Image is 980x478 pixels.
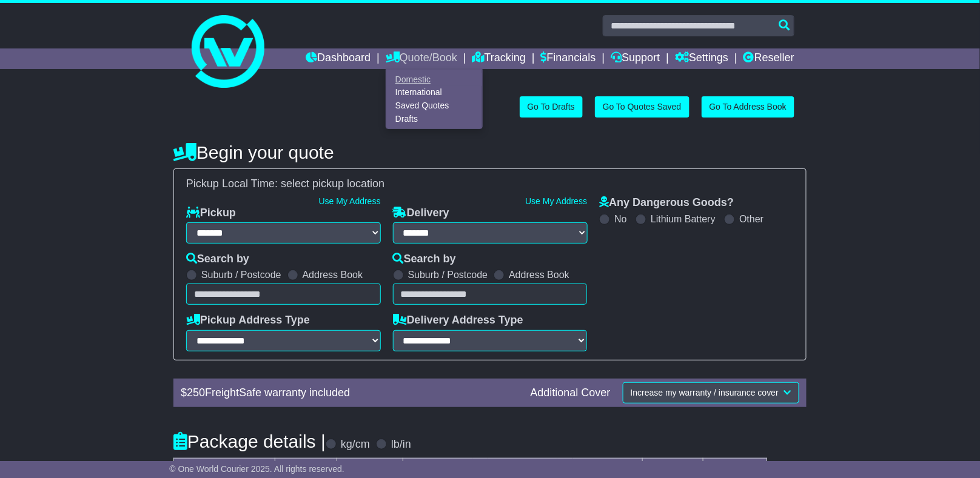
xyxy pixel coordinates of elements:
a: Go To Drafts [520,96,583,118]
label: Any Dangerous Goods? [599,196,734,210]
label: Pickup [186,207,236,220]
div: Pickup Local Time: [180,178,800,191]
a: International [386,86,482,99]
label: Other [739,213,764,225]
label: Pickup Address Type [186,314,310,327]
label: Address Book [303,269,363,280]
label: Delivery [393,207,449,220]
label: lb/in [391,438,411,451]
label: Suburb / Postcode [408,269,488,280]
a: Drafts [386,112,482,125]
h4: Package details | [173,431,326,451]
span: 250 [187,387,205,399]
a: Tracking [472,48,526,69]
a: Use My Address [525,196,587,206]
label: Lithium Battery [651,213,716,225]
div: Additional Cover [525,387,617,400]
a: Settings [675,48,728,69]
a: Saved Quotes [386,99,482,113]
div: Quote/Book [386,69,483,129]
label: kg/cm [341,438,370,451]
a: Quote/Book [386,48,457,69]
label: Suburb / Postcode [201,269,281,280]
a: Domestic [386,73,482,86]
span: © One World Courier 2025. All rights reserved. [169,464,344,474]
a: Use My Address [319,196,381,206]
button: Increase my warranty / insurance cover [623,382,799,403]
a: Dashboard [306,48,371,69]
label: Search by [186,253,249,266]
label: Address Book [509,269,569,280]
h4: Begin your quote [173,142,807,162]
span: select pickup location [281,178,384,190]
a: Go To Quotes Saved [595,96,690,118]
div: $ FreightSafe warranty included [175,387,525,400]
a: Reseller [743,48,794,69]
a: Go To Address Book [702,96,794,118]
label: No [614,213,626,225]
span: Increase my warranty / insurance cover [631,388,779,397]
a: Financials [541,48,596,69]
label: Search by [393,253,456,266]
label: Delivery Address Type [393,314,523,327]
a: Support [611,48,660,69]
